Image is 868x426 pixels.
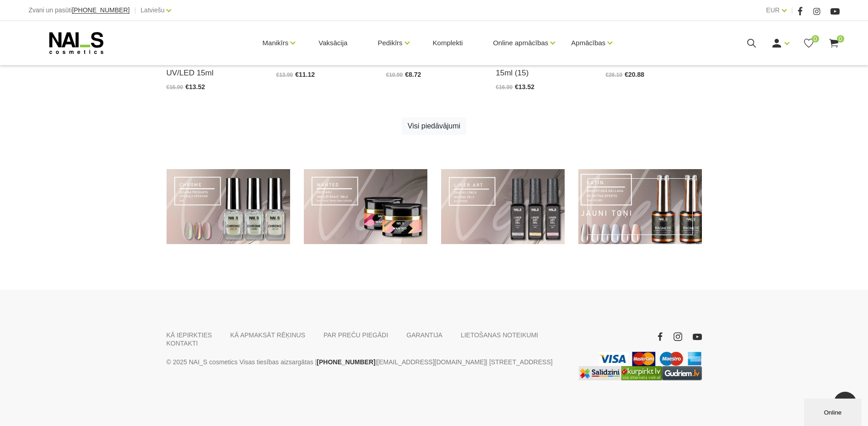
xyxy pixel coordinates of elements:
span: €8.72 [405,71,421,78]
a: Vaksācija [311,21,355,65]
span: €16.90 [496,84,513,91]
span: €13.52 [185,83,205,91]
a: Visi piedāvājumi [402,117,466,135]
a: KĀ IEPIRKTIES [167,331,212,339]
a: Latviešu [140,5,164,16]
a: Apmācības [571,25,605,61]
span: | [791,5,793,16]
a: [PHONE_NUMBER] [317,357,375,367]
span: €13.90 [276,72,293,78]
a: Manikīrs [263,25,289,61]
span: | [134,5,136,16]
span: €16.90 [167,84,183,91]
div: Zvani un pasūti [28,5,129,16]
a: [EMAIL_ADDRESS][DOMAIN_NAME] [377,357,485,367]
span: [PHONE_NUMBER] [72,6,129,14]
iframe: chat widget [804,397,863,426]
a: 0 [828,37,840,49]
span: €11.12 [295,71,315,78]
span: 0 [837,35,844,43]
span: €20.88 [625,71,644,78]
a: Komplekti [426,21,470,65]
a: Pedikīrs [377,25,402,61]
a: https://www.gudriem.lv/veikali/lv [662,366,702,380]
img: www.gudriem.lv/veikali/lv [662,366,702,380]
span: €26.10 [606,72,623,78]
span: €13.52 [515,83,534,91]
a: [PHONE_NUMBER] [72,7,129,14]
p: © 2025 NAI_S cosmetics Visas tiesības aizsargātas | | | [STREET_ADDRESS] [167,357,565,367]
img: Lielākais Latvijas interneta veikalu preču meklētājs [621,366,662,380]
a: 0 [803,37,814,49]
img: Labākā cena interneta veikalos - Samsung, Cena, iPhone, Mobilie telefoni [579,366,621,380]
a: LIETOŠANAS NOTEIKUMI [461,331,538,339]
a: KĀ APMAKSĀT RĒĶINUS [230,331,305,339]
a: EUR [766,5,780,16]
a: PAR PREČU PIEGĀDI [323,331,388,339]
a: Online apmācības [493,25,548,61]
a: KONTAKTI [167,339,198,347]
span: €10.90 [386,72,403,78]
span: 0 [812,35,819,43]
a: GARANTIJA [406,331,442,339]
